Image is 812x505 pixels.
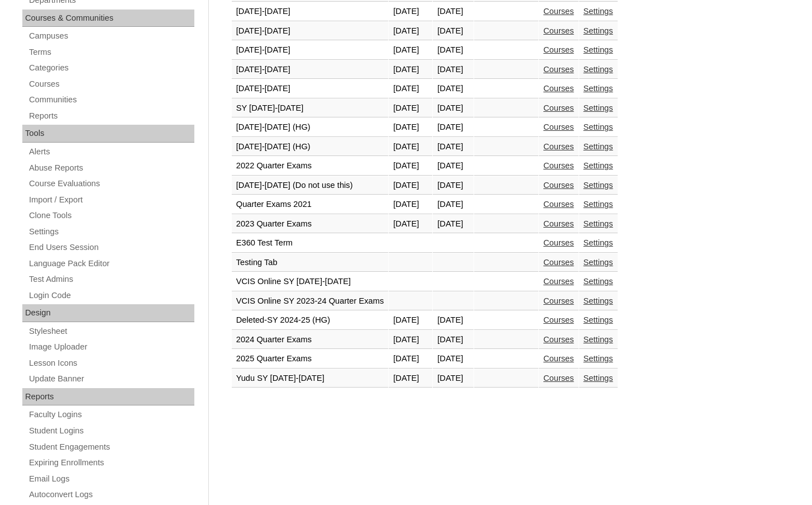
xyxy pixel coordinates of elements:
[543,277,574,286] a: Courses
[28,193,194,207] a: Import / Export
[433,157,474,176] td: [DATE]
[584,65,613,74] a: Settings
[232,99,389,118] td: SY [DATE]-[DATE]
[543,238,574,247] a: Courses
[543,26,574,35] a: Courses
[584,354,613,363] a: Settings
[584,238,613,247] a: Settings
[232,2,389,21] td: [DATE]-[DATE]
[433,311,474,330] td: [DATE]
[543,84,574,93] a: Courses
[28,209,194,223] a: Clone Tools
[22,125,194,143] div: Tools
[232,176,389,195] td: [DATE]-[DATE] (Do not use this)
[543,315,574,324] a: Courses
[543,103,574,112] a: Courses
[584,374,613,383] a: Settings
[584,142,613,151] a: Settings
[543,142,574,151] a: Courses
[584,103,613,112] a: Settings
[389,195,432,214] td: [DATE]
[543,296,574,305] a: Courses
[28,424,194,438] a: Student Logins
[389,176,432,195] td: [DATE]
[433,2,474,21] td: [DATE]
[584,258,613,267] a: Settings
[584,161,613,170] a: Settings
[584,277,613,286] a: Settings
[543,181,574,190] a: Courses
[232,369,389,388] td: Yudu SY [DATE]-[DATE]
[232,60,389,79] td: [DATE]-[DATE]
[232,215,389,234] td: 2023 Quarter Exams
[28,45,194,59] a: Terms
[28,272,194,286] a: Test Admins
[28,440,194,454] a: Student Engagements
[433,79,474,98] td: [DATE]
[584,45,613,54] a: Settings
[28,356,194,370] a: Lesson Icons
[433,350,474,369] td: [DATE]
[543,219,574,228] a: Courses
[28,161,194,175] a: Abuse Reports
[584,7,613,16] a: Settings
[584,84,613,93] a: Settings
[389,369,432,388] td: [DATE]
[232,79,389,98] td: [DATE]-[DATE]
[433,99,474,118] td: [DATE]
[433,138,474,157] td: [DATE]
[28,177,194,191] a: Course Evaluations
[28,488,194,502] a: Autoconvert Logs
[543,374,574,383] a: Courses
[232,118,389,137] td: [DATE]-[DATE] (HG)
[232,138,389,157] td: [DATE]-[DATE] (HG)
[584,335,613,344] a: Settings
[232,195,389,214] td: Quarter Exams 2021
[232,331,389,350] td: 2024 Quarter Exams
[543,354,574,363] a: Courses
[28,472,194,486] a: Email Logs
[28,145,194,159] a: Alerts
[28,340,194,354] a: Image Uploader
[543,161,574,170] a: Courses
[584,122,613,131] a: Settings
[22,10,194,27] div: Courses & Communities
[584,219,613,228] a: Settings
[389,99,432,118] td: [DATE]
[22,304,194,322] div: Design
[28,257,194,271] a: Language Pack Editor
[584,26,613,35] a: Settings
[543,200,574,209] a: Courses
[28,109,194,123] a: Reports
[433,118,474,137] td: [DATE]
[389,22,432,41] td: [DATE]
[389,331,432,350] td: [DATE]
[28,324,194,338] a: Stylesheet
[584,296,613,305] a: Settings
[232,234,389,253] td: E360 Test Term
[28,77,194,91] a: Courses
[28,61,194,75] a: Categories
[28,93,194,107] a: Communities
[232,253,389,272] td: Testing Tab
[28,456,194,470] a: Expiring Enrollments
[543,65,574,74] a: Courses
[389,138,432,157] td: [DATE]
[433,22,474,41] td: [DATE]
[232,157,389,176] td: 2022 Quarter Exams
[389,350,432,369] td: [DATE]
[543,45,574,54] a: Courses
[232,350,389,369] td: 2025 Quarter Exams
[28,225,194,239] a: Settings
[584,200,613,209] a: Settings
[389,157,432,176] td: [DATE]
[232,292,389,311] td: VCIS Online SY 2023-24 Quarter Exams
[28,240,194,254] a: End Users Session
[389,41,432,60] td: [DATE]
[584,315,613,324] a: Settings
[543,7,574,16] a: Courses
[389,118,432,137] td: [DATE]
[543,335,574,344] a: Courses
[232,22,389,41] td: [DATE]-[DATE]
[232,311,389,330] td: Deleted-SY 2024-25 (HG)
